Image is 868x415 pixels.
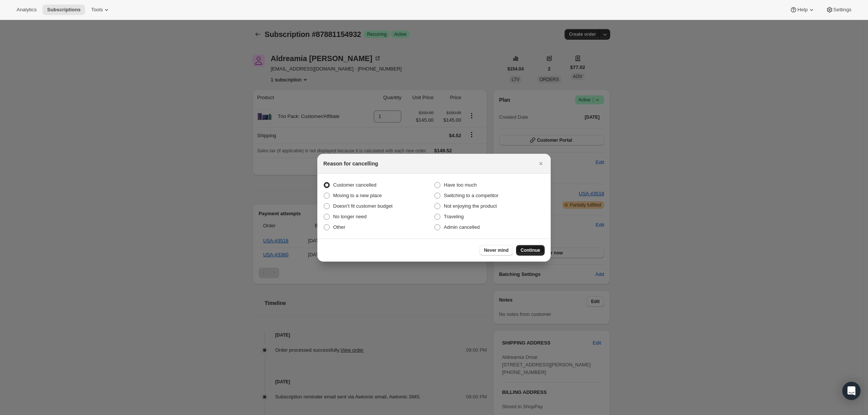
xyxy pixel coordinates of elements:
button: Continue [516,245,545,256]
span: Tools [91,7,103,13]
span: No longer need [333,214,367,219]
span: Settings [833,7,851,13]
span: Admin cancelled [444,224,480,230]
span: Never mind [484,247,509,253]
span: Not enjoying the product [444,203,497,209]
span: Customer cancelled [333,182,376,188]
button: Settings [821,5,856,15]
span: Help [797,7,807,13]
button: Never mind [480,245,513,256]
button: Subscriptions [43,5,85,15]
span: Analytics [17,7,37,13]
button: Close [536,158,546,169]
span: Moving to a new place [333,193,382,198]
button: Tools [87,5,115,15]
div: Open Intercom Messenger [842,382,860,400]
button: Help [785,5,819,15]
h2: Reason for cancelling [323,160,378,167]
span: Switching to a competitor [444,193,498,198]
span: Doesn't fit customer budget [333,203,393,209]
span: Have too much [444,182,477,188]
span: Subscriptions [47,7,81,13]
span: Continue [521,247,540,253]
span: Other [333,224,346,230]
span: Traveling [444,214,464,219]
button: Analytics [12,5,41,15]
